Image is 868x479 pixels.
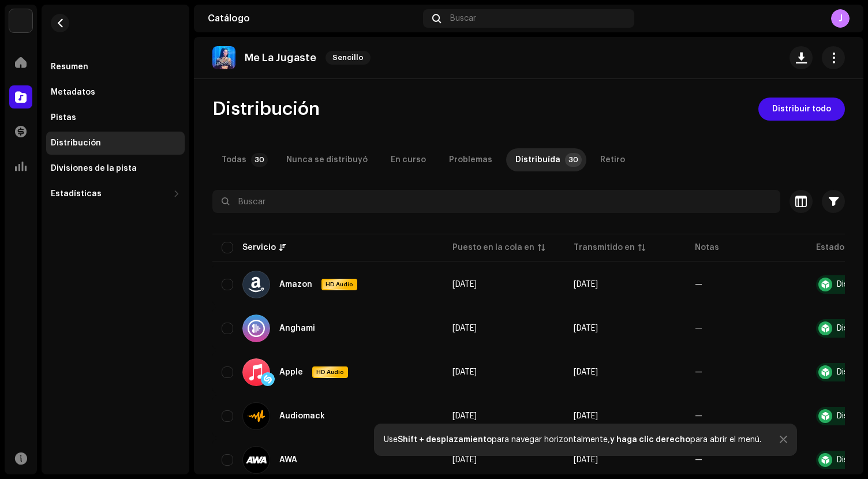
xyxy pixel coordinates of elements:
span: 9 oct 2025 [452,368,477,376]
p-badge: 30 [251,153,268,167]
p: Me La Jugaste [245,52,316,64]
div: Metadatos [51,88,95,97]
span: 9 oct 2025 [574,280,598,289]
re-a-table-badge: — [695,368,702,376]
input: Buscar [212,190,780,213]
span: HD Audio [323,280,356,289]
span: Distribución [212,98,320,121]
strong: Shift + desplazamiento [398,436,492,444]
span: Distribuir todo [772,98,831,121]
div: Retiro [600,148,625,171]
span: 9 oct 2025 [574,412,598,420]
span: 9 oct 2025 [452,456,477,464]
re-m-nav-item: Resumen [46,55,185,78]
div: Catálogo [208,14,418,23]
span: 9 oct 2025 [574,368,598,376]
div: AWA [279,456,297,464]
div: Pistas [51,113,76,122]
re-a-table-badge: — [695,324,702,332]
div: Estadísticas [51,189,102,199]
div: Audiomack [279,412,325,420]
span: Buscar [450,14,476,23]
div: Anghami [279,324,315,332]
span: 9 oct 2025 [452,280,477,289]
re-m-nav-item: Pistas [46,106,185,129]
re-m-nav-dropdown: Estadísticas [46,182,185,205]
span: 9 oct 2025 [452,324,477,332]
span: 9 oct 2025 [574,456,598,464]
img: 2241fb3f-7fe0-4a86-8910-ad388025e1ee [212,46,235,69]
div: Resumen [51,62,88,72]
div: Apple [279,368,303,376]
div: Distribución [51,139,101,148]
span: Sencillo [325,51,371,65]
div: Divisiones de la pista [51,164,137,173]
div: En curso [391,148,426,171]
span: 9 oct 2025 [574,324,598,332]
re-m-nav-item: Distribución [46,132,185,155]
div: Use para navegar horizontalmente, para abrir el menú. [384,435,761,444]
div: Transmitido en [574,242,635,253]
div: J [831,9,850,28]
re-m-nav-item: Metadatos [46,81,185,104]
div: Puesto en la cola en [452,242,534,253]
div: Distribuída [515,148,560,171]
span: HD Audio [313,368,347,376]
div: Amazon [279,280,312,289]
div: Todas [222,148,246,171]
button: Distribuir todo [758,98,845,121]
p-badge: 30 [565,153,582,167]
re-m-nav-item: Divisiones de la pista [46,157,185,180]
re-a-table-badge: — [695,456,702,464]
re-a-table-badge: — [695,280,702,289]
strong: y haga clic derecho [610,436,690,444]
div: Nunca se distribuyó [286,148,368,171]
img: 297a105e-aa6c-4183-9ff4-27133c00f2e2 [9,9,32,32]
div: Problemas [449,148,492,171]
re-a-table-badge: — [695,412,702,420]
div: Servicio [242,242,276,253]
span: 9 oct 2025 [452,412,477,420]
